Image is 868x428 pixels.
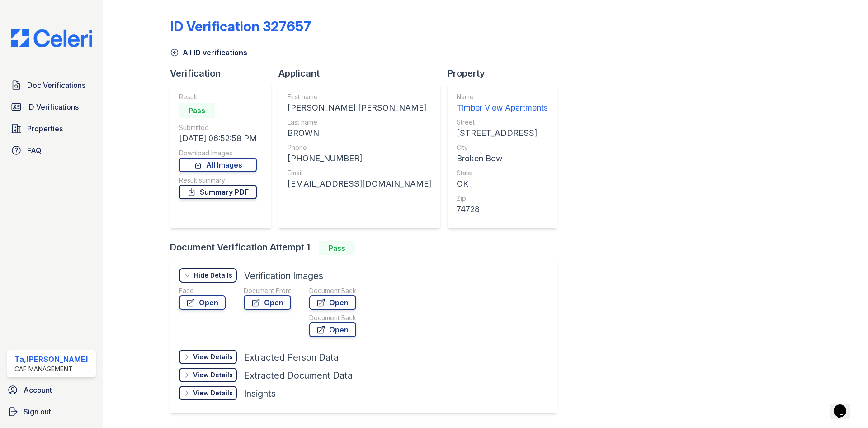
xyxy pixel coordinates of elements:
a: Open [179,295,226,310]
div: Submitted [179,123,257,132]
a: Open [309,295,356,310]
span: Sign out [24,406,51,417]
a: Summary PDF [179,185,257,199]
div: Broken Bow [457,152,548,165]
div: Zip [457,194,548,203]
div: Download Images [179,149,257,158]
iframe: chat widget [830,392,859,419]
div: Result [179,92,257,101]
div: Pass [179,103,215,118]
div: Ta,[PERSON_NAME] [14,354,88,365]
a: All Images [179,158,257,172]
div: Result summary [179,176,257,185]
div: Document Front [244,286,291,295]
div: Document Back [309,313,356,322]
div: [STREET_ADDRESS] [457,127,548,139]
div: Last name [288,118,431,127]
a: All ID verifications [170,47,247,58]
a: Name Timber View Apartments [457,92,548,114]
div: Pass [319,241,355,255]
div: Street [457,118,548,127]
div: Extracted Person Data [244,351,339,364]
div: [PHONE_NUMBER] [288,152,431,165]
div: OK [457,178,548,190]
div: [PERSON_NAME] [PERSON_NAME] [288,101,431,114]
div: Email [288,168,431,178]
div: State [457,168,548,178]
span: Doc Verifications [27,80,85,91]
a: Doc Verifications [7,76,96,94]
div: View Details [193,389,233,398]
div: City [457,143,548,152]
div: Applicant [278,67,448,80]
div: Extracted Document Data [244,369,353,382]
div: First name [288,92,431,101]
div: CAF Management [14,365,88,374]
span: Account [24,385,52,395]
div: Insights [244,387,276,400]
a: ID Verifications [7,98,96,116]
div: ID Verification 327657 [170,18,311,34]
div: Document Back [309,286,356,295]
div: BROWN [288,127,431,139]
div: Face [179,286,226,295]
a: Open [309,322,356,337]
div: Timber View Apartments [457,101,548,114]
div: Hide Details [194,271,232,280]
a: Account [4,381,99,399]
div: View Details [193,352,233,361]
div: [DATE] 06:52:58 PM [179,132,257,145]
div: 74728 [457,203,548,216]
div: Phone [288,143,431,152]
div: Verification Images [244,269,323,282]
div: Document Verification Attempt 1 [170,241,564,255]
span: ID Verifications [27,101,79,112]
span: Properties [27,123,63,134]
a: Properties [7,120,96,138]
div: [EMAIL_ADDRESS][DOMAIN_NAME] [288,178,431,190]
div: Verification [170,67,278,80]
div: Property [448,67,564,80]
a: Sign out [4,403,99,421]
div: Name [457,92,548,101]
div: View Details [193,370,233,380]
img: CE_Logo_Blue-a8612792a0a2168367f1c8372b55b34899dd931a85d93a1a3d3e32e68fde9ad4.png [4,29,99,47]
a: FAQ [7,141,96,159]
a: Open [244,295,291,310]
span: FAQ [27,145,42,156]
